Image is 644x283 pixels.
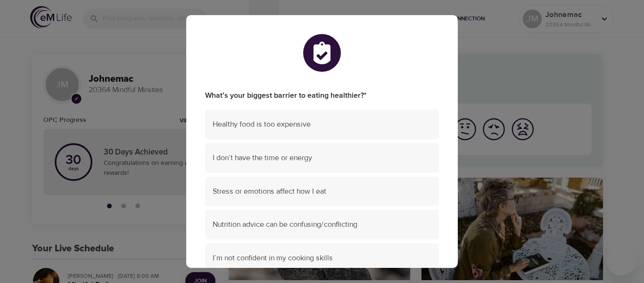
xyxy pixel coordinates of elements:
span: Stress or emotions affect how I eat [213,186,431,197]
span: I don’t have the time or energy [213,153,431,163]
span: I’m not confident in my cooking skills [213,253,431,264]
span: Nutrition advice can be confusing/conflicting [213,219,431,230]
span: Healthy food is too expensive [213,119,431,130]
label: What’s your biggest barrier to eating healthier? [205,90,439,101]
